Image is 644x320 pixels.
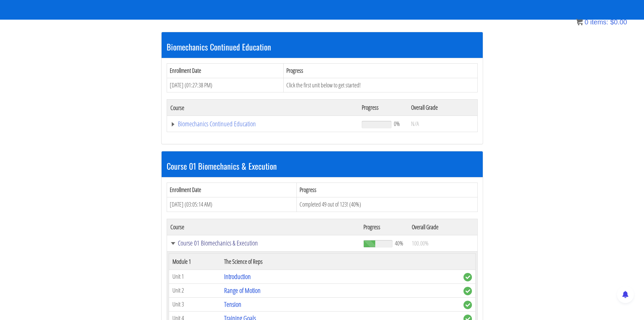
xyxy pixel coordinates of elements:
[610,18,627,26] bdi: 0.00
[224,300,241,309] a: Tension
[463,273,472,281] span: complete
[169,283,221,297] td: Unit 2
[585,18,588,26] span: 0
[169,270,221,283] td: Unit 1
[167,183,296,197] th: Enrollment Date
[358,100,407,116] th: Progress
[463,301,472,309] span: complete
[590,18,608,26] span: items:
[167,100,358,116] th: Course
[395,239,403,247] span: 40%
[360,219,408,235] th: Progress
[408,116,477,132] td: N/A
[394,120,400,127] span: 0%
[296,197,477,212] td: Completed 49 out of 123! (40%)
[296,183,477,197] th: Progress
[284,63,477,78] th: Progress
[169,253,221,270] th: Module 1
[224,272,251,281] a: Introduction
[167,219,360,235] th: Course
[576,19,583,25] img: icon11.png
[408,219,477,235] th: Overall Grade
[408,235,477,251] td: 100.00%
[284,78,477,92] td: Click the first unit below to get started!
[408,100,477,116] th: Overall Grade
[167,162,478,170] h3: Course 01 Biomechanics & Execution
[167,63,284,78] th: Enrollment Date
[610,18,614,26] span: $
[170,121,355,127] a: Biomechanics Continued Education
[169,297,221,311] td: Unit 3
[224,286,261,295] a: Range of Motion
[167,42,478,51] h3: Biomechanics Continued Education
[167,197,296,212] td: [DATE] (03:05:14 AM)
[576,18,627,26] a: 0 items: $0.00
[167,78,284,92] td: [DATE] (01:27:38 PM)
[463,287,472,295] span: complete
[221,253,460,270] th: The Science of Reps
[170,240,357,247] a: Course 01 Biomechanics & Execution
